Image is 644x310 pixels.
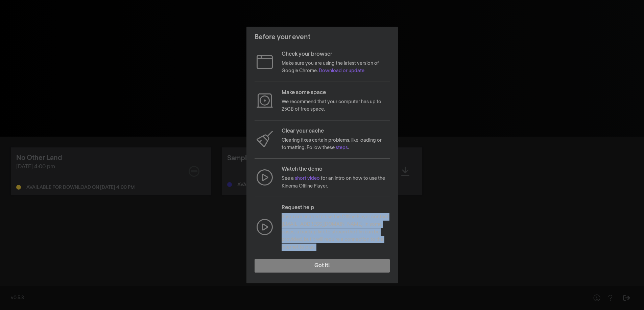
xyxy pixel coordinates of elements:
[282,137,390,152] p: Clearing fixes certain problems, like loading or formatting. Follow these .
[282,165,390,173] p: Watch the demo
[282,175,390,190] p: See a for an intro on how to use the Kinema Offline Player.
[282,213,390,251] p: If you are unable to use the Offline Player contact . In some cases, a backup link to stream the ...
[246,27,398,48] header: Before your event
[282,50,390,58] p: Check your browser
[282,98,390,113] p: We recommend that your computer has up to 25GB of free space.
[295,176,320,181] a: short video
[282,127,390,135] p: Clear your cache
[336,145,348,150] a: steps
[282,222,362,227] a: [EMAIL_ADDRESS][DOMAIN_NAME]
[319,68,364,73] a: Download or update
[282,89,390,97] p: Make some space
[282,204,390,212] p: Request help
[255,259,390,273] button: Got it!
[282,60,390,75] p: Make sure you are using the latest version of Google Chrome.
